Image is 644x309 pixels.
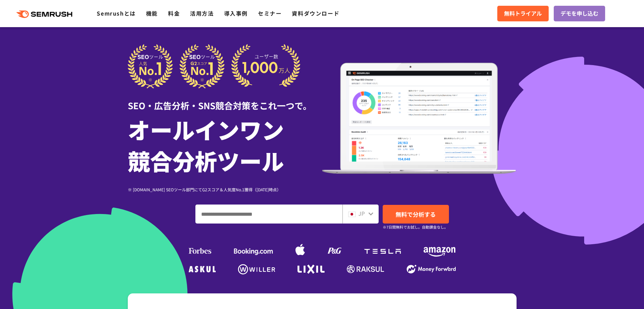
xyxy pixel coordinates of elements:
[560,9,598,18] span: デモを申し込む
[190,9,214,17] a: 活用方法
[292,9,339,17] a: 資料ダウンロード
[504,9,542,18] span: 無料トライアル
[554,6,605,21] a: デモを申し込む
[497,6,549,21] a: 無料トライアル
[358,209,365,217] span: JP
[128,186,322,193] div: ※ [DOMAIN_NAME] SEOツール部門にてG2スコア＆人気度No.1獲得（[DATE]時点）
[146,9,158,17] a: 機能
[383,205,449,224] a: 無料で分析する
[168,9,180,17] a: 料金
[128,89,322,112] div: SEO・広告分析・SNS競合対策をこれ一つで。
[97,9,136,17] a: Semrushとは
[383,224,448,230] small: ※7日間無料でお試し。自動課金なし。
[196,205,342,223] input: ドメイン、キーワードまたはURLを入力してください
[396,210,436,218] span: 無料で分析する
[258,9,282,17] a: セミナー
[224,9,248,17] a: 導入事例
[128,114,322,176] h1: オールインワン 競合分析ツール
